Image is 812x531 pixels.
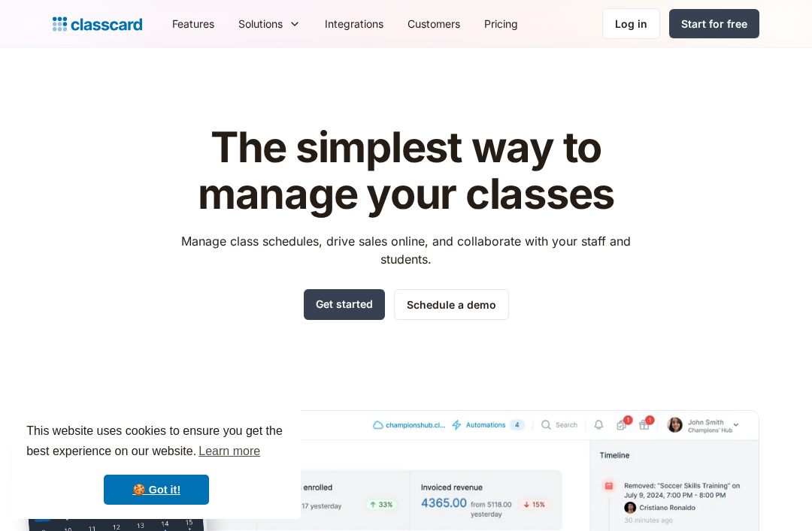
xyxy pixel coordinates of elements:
a: Start for free [669,9,759,38]
a: Integrations [313,7,395,41]
a: dismiss cookie message [104,475,209,505]
span: This website uses cookies to ensure you get the best experience on our website. [26,422,286,463]
a: Logo [53,14,142,35]
a: Get started [304,289,385,320]
a: Schedule a demo [394,289,509,320]
div: Log in [615,16,647,32]
a: learn more about cookies [196,440,262,463]
div: cookieconsent [12,408,301,519]
div: Solutions [238,16,283,32]
h1: The simplest way to manage your classes [168,125,645,217]
div: Start for free [681,16,747,32]
a: Log in [602,8,660,39]
a: Customers [395,7,472,41]
a: Features [160,7,226,41]
div: Solutions [226,7,313,41]
p: Manage class schedules, drive sales online, and collaborate with your staff and students. [168,232,645,268]
a: Pricing [472,7,530,41]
